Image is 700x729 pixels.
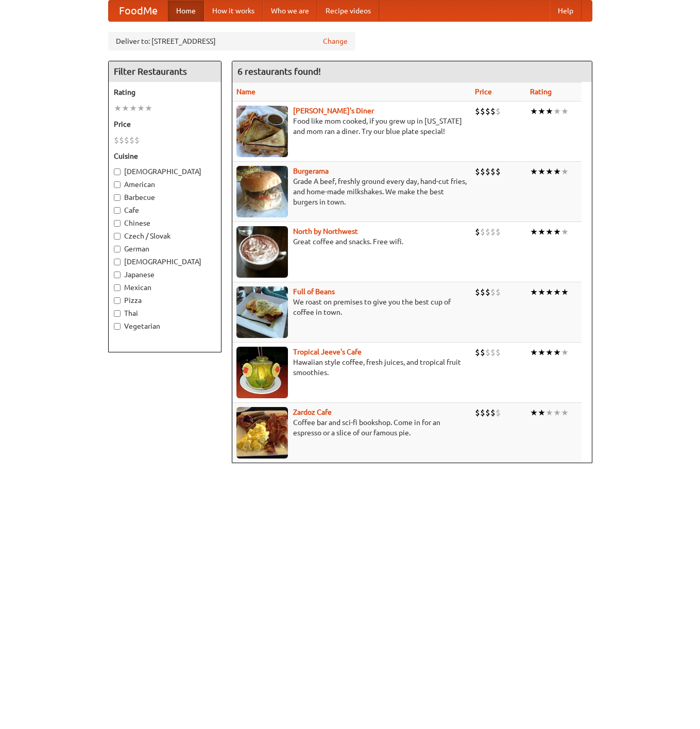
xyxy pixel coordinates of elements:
[236,407,288,459] img: zardoz.jpg
[236,297,467,317] p: We roast on premises to give you the best cup of coffee in town.
[530,88,552,96] a: Rating
[119,134,124,146] li: $
[475,407,480,418] li: $
[538,106,545,117] li: ★
[475,347,480,358] li: $
[237,66,321,76] ng-pluralize: 6 restaurants found!
[496,106,501,117] li: $
[490,286,496,298] li: $
[236,286,288,338] img: beans.jpg
[293,408,332,416] a: Zardoz Cafe
[538,226,545,238] li: ★
[485,106,490,117] li: $
[538,407,545,418] li: ★
[293,107,374,115] a: [PERSON_NAME]'s Diner
[496,407,501,418] li: $
[475,226,480,238] li: $
[236,166,288,217] img: burgerama.jpg
[114,269,216,280] label: Japanese
[114,308,216,318] label: Thai
[114,282,216,293] label: Mexican
[485,226,490,238] li: $
[530,286,538,298] li: ★
[545,407,553,418] li: ★
[236,347,288,398] img: jeeves.jpg
[530,226,538,238] li: ★
[553,106,561,117] li: ★
[236,176,467,207] p: Grade A beef, freshly ground every day, hand-cut fries, and home-made milkshakes. We make the bes...
[114,179,216,190] label: American
[114,181,121,188] input: American
[545,106,553,117] li: ★
[114,220,121,227] input: Chinese
[475,106,480,117] li: $
[538,286,545,298] li: ★
[168,1,204,21] a: Home
[530,407,538,418] li: ★
[490,166,496,177] li: $
[480,226,485,238] li: $
[129,134,134,146] li: $
[538,347,545,358] li: ★
[114,297,121,304] input: Pizza
[124,134,129,146] li: $
[553,286,561,298] li: ★
[236,106,288,157] img: sallys.jpg
[114,244,216,254] label: German
[490,106,496,117] li: $
[114,207,121,214] input: Cafe
[109,1,168,21] a: FoodMe
[490,407,496,418] li: $
[114,151,216,161] h5: Cuisine
[204,1,263,21] a: How it works
[480,106,485,117] li: $
[293,167,329,175] b: Burgerama
[293,348,362,356] a: Tropical Jeeve's Cafe
[236,226,288,278] img: north.jpg
[114,119,216,129] h5: Price
[480,407,485,418] li: $
[122,103,129,114] li: ★
[480,286,485,298] li: $
[108,32,355,50] div: Deliver to: [STREET_ADDRESS]
[530,347,538,358] li: ★
[114,321,216,331] label: Vegetarian
[561,106,569,117] li: ★
[129,103,137,114] li: ★
[561,407,569,418] li: ★
[263,1,317,21] a: Who we are
[480,166,485,177] li: $
[114,192,216,202] label: Barbecue
[114,103,122,114] li: ★
[530,106,538,117] li: ★
[114,259,121,265] input: [DEMOGRAPHIC_DATA]
[236,116,467,137] p: Food like mom cooked, if you grew up in [US_STATE] and mom ran a diner. Try our blue plate special!
[530,166,538,177] li: ★
[114,87,216,97] h5: Rating
[561,286,569,298] li: ★
[561,166,569,177] li: ★
[114,218,216,228] label: Chinese
[114,205,216,215] label: Cafe
[134,134,140,146] li: $
[553,407,561,418] li: ★
[561,347,569,358] li: ★
[293,287,335,296] a: Full of Beans
[480,347,485,358] li: $
[553,166,561,177] li: ★
[114,194,121,201] input: Barbecue
[114,233,121,240] input: Czech / Slovak
[114,246,121,252] input: German
[545,166,553,177] li: ★
[114,168,121,175] input: [DEMOGRAPHIC_DATA]
[109,61,221,82] h4: Filter Restaurants
[485,407,490,418] li: $
[496,286,501,298] li: $
[538,166,545,177] li: ★
[485,347,490,358] li: $
[496,347,501,358] li: $
[317,1,379,21] a: Recipe videos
